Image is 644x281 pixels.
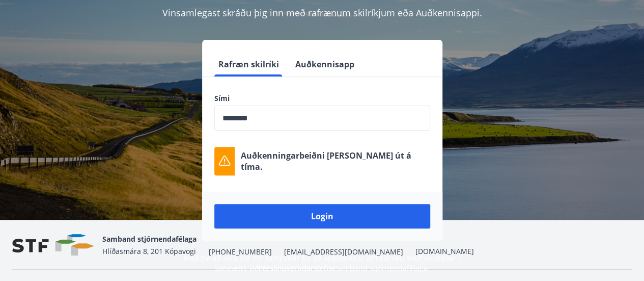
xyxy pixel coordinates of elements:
span: Með því að skrá þig inn samþykkir þú að upplýsingar um þig séu meðhöndlaðar í samræmi við Samband... [184,253,460,273]
span: [PHONE_NUMBER] [209,247,272,257]
span: Samband stjórnendafélaga [102,234,197,244]
span: Hlíðasmára 8, 201 Kópavogi [102,246,196,256]
label: Sími [214,93,430,104]
p: Auðkenningarbeiðni [PERSON_NAME] út á tíma. [241,150,430,172]
button: Rafræn skilríki [214,52,283,76]
button: Auðkennisapp [291,52,358,76]
img: vjCaq2fThgY3EUYqSgpjEiBg6WP39ov69hlhuPVN.png [12,234,94,256]
a: [DOMAIN_NAME] [415,246,474,256]
span: Vinsamlegast skráðu þig inn með rafrænum skilríkjum eða Auðkennisappi. [162,7,482,19]
span: [EMAIL_ADDRESS][DOMAIN_NAME] [284,247,403,257]
button: Login [214,204,430,228]
a: Persónuverndarstefna [259,263,335,273]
